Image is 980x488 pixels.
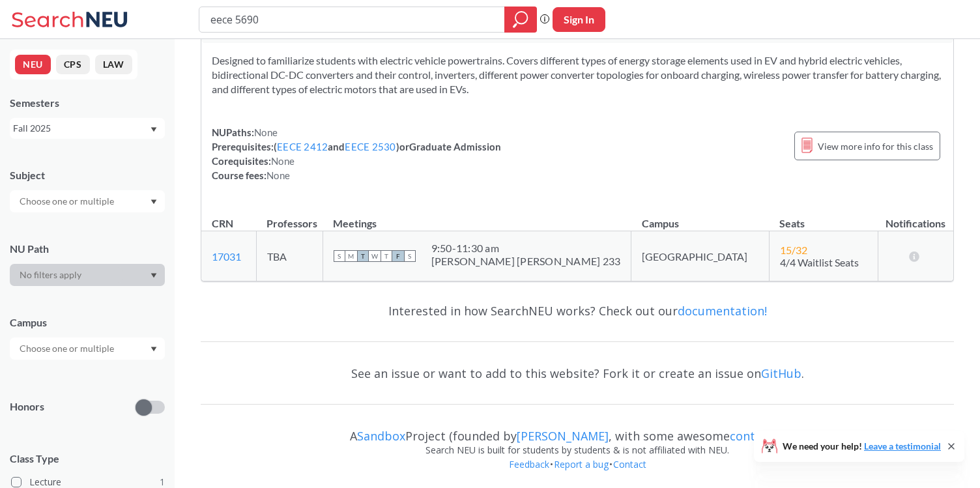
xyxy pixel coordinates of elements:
span: W [369,250,381,262]
div: A Project (founded by , with some awesome ) [201,417,954,443]
span: None [267,169,290,181]
th: Notifications [878,203,953,231]
td: TBA [256,231,323,281]
a: documentation! [678,303,767,319]
div: Search NEU is built for students by students & is not affiliated with NEU. [201,443,954,457]
svg: Dropdown arrow [151,127,157,132]
input: Choose one or multiple [13,341,122,356]
button: NEU [15,55,51,74]
div: Subject [10,168,165,182]
a: contributors [730,428,802,444]
p: Honors [10,399,44,414]
div: magnifying glass [504,7,537,33]
span: T [381,250,392,262]
a: Feedback [508,458,550,470]
span: T [357,250,369,262]
div: Fall 2025 [13,121,149,136]
div: CRN [212,216,233,231]
a: 17031 [212,250,241,263]
div: NUPaths: Prerequisites: ( and ) or Graduate Admission Corequisites: Course fees: [212,125,501,182]
div: [PERSON_NAME] [PERSON_NAME] 233 [431,255,621,268]
div: Dropdown arrow [10,337,165,360]
td: [GEOGRAPHIC_DATA] [631,231,770,281]
div: Campus [10,315,165,330]
div: Interested in how SearchNEU works? Check out our [201,292,954,330]
a: GitHub [761,366,801,381]
a: Leave a testimonial [864,440,941,452]
a: Report a bug [553,458,609,470]
div: Semesters [10,96,165,110]
span: S [404,250,416,262]
th: Professors [256,203,323,231]
span: View more info for this class [818,138,933,154]
section: Designed to familiarize students with electric vehicle powertrains. Covers different types of ene... [212,53,943,96]
input: Class, professor, course number, "phrase" [209,8,495,31]
div: Fall 2025Dropdown arrow [10,118,165,139]
div: Dropdown arrow [10,190,165,212]
span: F [392,250,404,262]
svg: Dropdown arrow [151,199,157,205]
a: [PERSON_NAME] [517,428,609,444]
div: Dropdown arrow [10,264,165,286]
svg: Dropdown arrow [151,347,157,352]
svg: magnifying glass [513,10,528,29]
div: 9:50 - 11:30 am [431,242,621,255]
button: LAW [95,55,132,74]
span: M [345,250,357,262]
th: Seats [769,203,878,231]
th: Campus [631,203,770,231]
input: Choose one or multiple [13,194,122,209]
th: Meetings [323,203,631,231]
span: None [271,155,295,167]
span: Class Type [10,452,165,466]
button: CPS [56,55,90,74]
span: S [334,250,345,262]
a: EECE 2412 [277,141,328,152]
a: EECE 2530 [345,141,396,152]
span: 15 / 32 [780,244,807,256]
svg: Dropdown arrow [151,273,157,278]
span: 4/4 Waitlist Seats [780,256,859,268]
a: Sandbox [357,428,405,444]
span: None [254,126,278,138]
span: We need your help! [783,442,941,451]
a: Contact [612,458,647,470]
div: NU Path [10,242,165,256]
button: Sign In [553,7,605,32]
div: See an issue or want to add to this website? Fork it or create an issue on . [201,354,954,392]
